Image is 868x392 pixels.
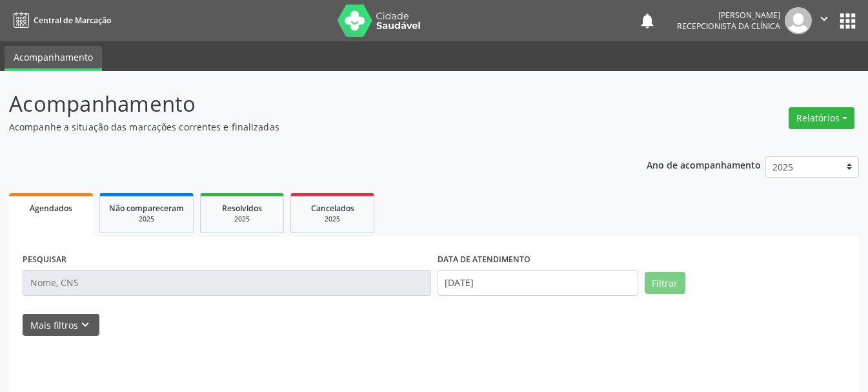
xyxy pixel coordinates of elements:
i:  [817,12,831,26]
img: img [785,7,812,34]
p: Ano de acompanhamento [647,156,761,172]
span: Central de Marcação [34,15,111,26]
a: Central de Marcação [9,10,111,31]
input: Selecione um intervalo [438,270,638,296]
div: 2025 [210,214,274,224]
span: Agendados [30,203,72,214]
button: Filtrar [645,272,685,294]
button: Relatórios [789,107,854,129]
div: 2025 [109,214,184,224]
span: Recepcionista da clínica [677,21,780,32]
button: Mais filtroskeyboard_arrow_down [23,314,99,336]
label: DATA DE ATENDIMENTO [438,250,530,270]
div: 2025 [300,214,365,224]
span: Cancelados [311,203,354,214]
button:  [812,7,836,34]
p: Acompanhe a situação das marcações correntes e finalizadas [9,120,604,134]
i: keyboard_arrow_down [78,318,92,332]
p: Acompanhamento [9,88,604,120]
label: PESQUISAR [23,250,66,270]
a: Acompanhamento [5,46,102,71]
span: Resolvidos [222,203,262,214]
input: Nome, CNS [23,270,431,296]
button: apps [836,10,859,32]
span: Não compareceram [109,203,184,214]
button: notifications [638,12,656,30]
div: [PERSON_NAME] [677,10,780,21]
